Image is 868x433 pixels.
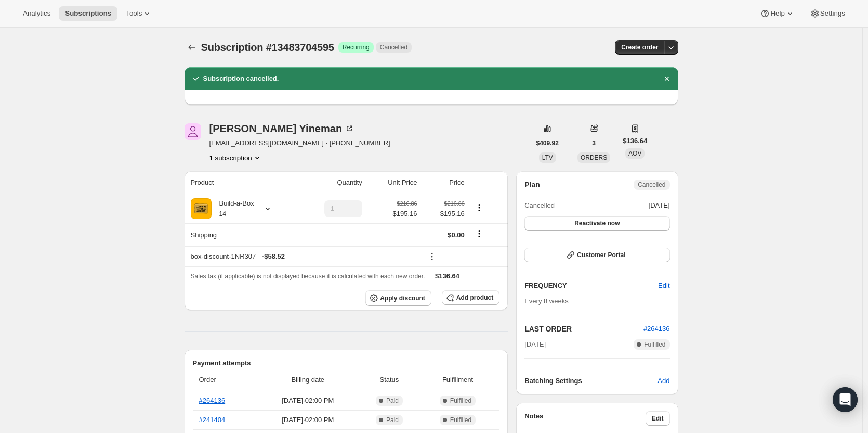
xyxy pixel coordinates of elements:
[343,43,370,52] span: Recurring
[450,416,471,424] span: Fulfilled
[365,171,420,194] th: Unit Price
[524,200,555,211] span: Cancelled
[524,216,669,231] button: Reactivate now
[820,9,845,18] span: Settings
[524,248,669,262] button: Customer Portal
[380,43,407,52] span: Cancelled
[651,373,676,389] button: Add
[120,6,159,21] button: Tools
[450,397,471,405] span: Fulfilled
[259,415,357,425] span: [DATE] · 02:00 PM
[471,228,488,239] button: Shipping actions
[185,223,297,246] th: Shipping
[524,180,540,190] h2: Plan
[191,273,425,280] span: Sales tax (if applicable) is not displayed because it is calculated with each new order.
[652,414,664,423] span: Edit
[209,123,355,134] div: [PERSON_NAME] Yineman
[643,325,670,333] a: #264136
[658,281,669,291] span: Edit
[386,397,399,405] span: Paid
[471,202,488,213] button: Product actions
[456,294,493,302] span: Add product
[17,6,57,21] button: Analytics
[660,71,674,86] button: Dismiss notification
[212,198,254,219] div: Build-a-Box
[621,43,658,52] span: Create order
[185,40,199,55] button: Subscriptions
[363,375,416,385] span: Status
[657,376,669,386] span: Add
[126,9,142,18] span: Tools
[193,358,500,368] h2: Payment attempts
[59,6,117,21] button: Subscriptions
[577,251,625,259] span: Customer Portal
[393,209,417,219] span: $195.16
[297,171,365,194] th: Quantity
[365,290,431,306] button: Apply discount
[444,200,465,207] small: $216.86
[524,411,646,426] h3: Notes
[770,9,784,18] span: Help
[185,171,297,194] th: Product
[592,139,596,147] span: 3
[199,397,226,404] a: #264136
[524,324,643,334] h2: LAST ORDER
[615,40,664,55] button: Create order
[209,152,262,163] button: Product actions
[259,396,357,406] span: [DATE] · 02:00 PM
[422,375,493,385] span: Fulfillment
[435,272,459,280] span: $136.64
[643,324,670,334] button: #264136
[442,290,499,305] button: Add product
[754,6,801,21] button: Help
[386,416,399,424] span: Paid
[219,210,226,218] small: 14
[530,136,565,150] button: $409.92
[185,123,201,140] span: Kenneth Yineman
[203,73,279,84] h2: Subscription cancelled.
[649,200,670,211] span: [DATE]
[646,411,670,426] button: Edit
[804,6,851,21] button: Settings
[581,154,607,161] span: ORDERS
[191,198,212,219] img: product img
[628,150,641,157] span: AOV
[262,251,285,262] span: - $58.52
[380,294,425,302] span: Apply discount
[65,9,111,18] span: Subscriptions
[424,209,465,219] span: $195.16
[586,136,602,150] button: 3
[536,139,559,147] span: $409.92
[191,251,417,262] div: box-discount-1NR307
[193,368,256,391] th: Order
[833,387,858,412] div: Open Intercom Messenger
[638,181,665,189] span: Cancelled
[23,9,50,18] span: Analytics
[524,376,657,386] h6: Batching Settings
[209,138,390,148] span: [EMAIL_ADDRESS][DOMAIN_NAME] · [PHONE_NUMBER]
[397,200,417,207] small: $216.86
[199,416,226,424] a: #241404
[524,339,546,350] span: [DATE]
[448,231,465,239] span: $0.00
[524,281,658,291] h2: FREQUENCY
[201,42,334,53] span: Subscription #13483704595
[574,219,620,227] span: Reactivate now
[542,154,553,161] span: LTV
[259,375,357,385] span: Billing date
[652,277,676,294] button: Edit
[524,297,569,305] span: Every 8 weeks
[420,171,468,194] th: Price
[623,136,647,146] span: $136.64
[644,340,665,349] span: Fulfilled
